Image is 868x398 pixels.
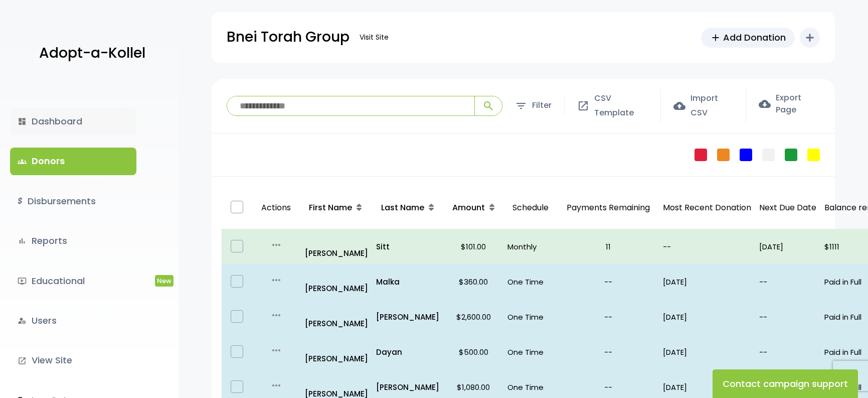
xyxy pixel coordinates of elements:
p: Monthly [507,240,554,253]
p: [DATE] [663,345,751,359]
a: [PERSON_NAME] [305,268,368,295]
span: cloud_upload [673,100,685,112]
span: Add Donation [723,31,786,44]
p: Schedule [507,191,554,225]
span: cloud_download [759,98,771,110]
p: $2,600.00 [447,310,499,324]
span: First Name [309,202,352,213]
p: $360.00 [447,275,499,289]
i: dashboard [18,117,27,126]
p: One Time [507,310,554,324]
a: dashboardDashboard [10,108,136,135]
p: One Time [507,345,554,359]
a: ondemand_videoEducationalNew [10,268,136,295]
a: Adopt-a-Kollel [34,29,145,78]
i: add [804,32,816,44]
p: -- [759,345,816,359]
a: $Disbursements [10,188,136,215]
a: bar_chartReports [10,227,136,254]
p: $101.00 [447,240,499,253]
p: Payments Remaining [562,191,655,225]
a: [PERSON_NAME] [376,310,439,324]
span: add [710,32,721,43]
i: more_horiz [270,379,282,391]
i: more_horiz [270,239,282,251]
p: Most Recent Donation [663,201,751,215]
a: manage_accountsUsers [10,307,136,334]
a: Visit Site [355,28,394,47]
a: [PERSON_NAME] [305,303,368,330]
p: -- [562,275,655,289]
a: Sitt [376,240,439,253]
p: -- [663,240,751,253]
p: One Time [507,275,554,289]
a: [PERSON_NAME] [305,233,368,260]
p: $1,080.00 [447,380,499,394]
i: more_horiz [270,309,282,321]
p: -- [759,310,816,324]
i: manage_accounts [18,316,27,325]
a: [PERSON_NAME] [305,338,368,365]
button: add [800,28,820,48]
p: $500.00 [447,345,499,359]
a: Malka [376,275,439,289]
a: launchView Site [10,347,136,374]
p: Adopt-a-Kollel [39,41,145,66]
span: open_in_new [577,100,589,112]
p: [DATE] [759,240,816,253]
i: bar_chart [18,236,27,245]
p: -- [562,310,655,324]
p: -- [562,380,655,394]
span: Import CSV [690,91,733,120]
p: One Time [507,380,554,394]
span: filter_list [515,100,527,112]
p: [DATE] [663,310,751,324]
p: -- [562,345,655,359]
p: [DATE] [663,275,751,289]
p: 11 [562,240,655,253]
p: Bnei Torah Group [227,25,350,50]
i: ondemand_video [18,277,27,286]
span: search [482,100,494,112]
a: groupsDonors [10,148,136,175]
span: CSV Template [594,91,648,120]
i: more_horiz [270,344,282,356]
p: [DATE] [663,380,751,394]
span: New [155,275,173,287]
span: Amount [452,202,485,213]
label: Export Page [759,92,820,116]
span: groups [18,157,27,166]
span: Last Name [381,202,424,213]
p: -- [759,275,816,289]
p: Next Due Date [759,201,816,215]
button: Contact campaign support [713,369,858,398]
i: more_horiz [270,274,282,286]
span: Filter [532,98,552,113]
button: search [474,96,502,115]
i: $ [18,194,23,209]
i: launch [18,356,27,365]
a: [PERSON_NAME] [376,380,439,394]
a: Dayan [376,345,439,359]
p: Actions [256,191,296,225]
a: addAdd Donation [701,28,795,48]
